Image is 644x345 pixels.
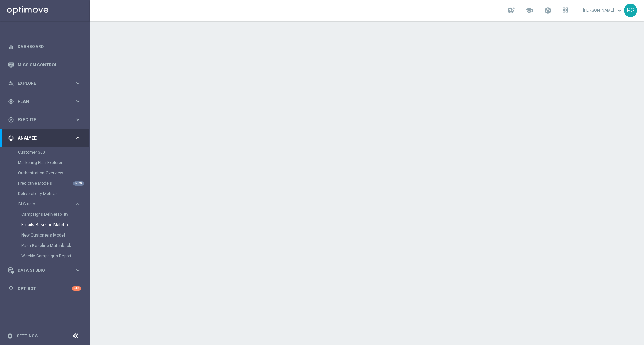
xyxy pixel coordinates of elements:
div: Execute [8,117,75,123]
div: Orchestration Overview [18,168,89,178]
a: Deliverability Metrics [18,191,72,197]
a: Dashboard [18,37,81,56]
button: play_circle_outline Execute keyboard_arrow_right [8,117,81,123]
div: RG [624,4,637,17]
i: play_circle_outline [8,117,14,123]
div: Campaigns Deliverability [21,209,89,220]
a: Orchestration Overview [18,170,72,176]
span: keyboard_arrow_down [616,7,623,14]
a: New Customers Model [21,232,72,238]
a: Campaigns Deliverability [21,212,72,217]
span: Execute [18,118,75,122]
div: Push Baseline Matchback [21,240,89,251]
a: Marketing Plan Explorer [18,160,72,165]
a: Mission Control [18,56,81,74]
i: settings [7,333,13,339]
i: keyboard_arrow_right [75,135,81,141]
div: Explore [8,80,75,86]
div: Deliverability Metrics [18,189,89,199]
span: Analyze [18,136,75,140]
button: Data Studio keyboard_arrow_right [8,268,81,273]
a: Emails Baseline Matchback [21,222,72,228]
button: track_changes Analyze keyboard_arrow_right [8,135,81,141]
span: BI Studio [18,202,68,206]
div: Predictive Models [18,178,89,189]
span: Explore [18,81,75,85]
a: [PERSON_NAME]keyboard_arrow_down [582,5,624,16]
span: school [525,7,533,14]
i: keyboard_arrow_right [75,267,81,274]
div: +10 [72,286,81,291]
div: Emails Baseline Matchback [21,220,89,230]
i: keyboard_arrow_right [75,80,81,86]
button: BI Studio keyboard_arrow_right [18,201,81,207]
div: Dashboard [8,37,81,56]
a: Weekly Campaigns Report [21,253,72,259]
div: Analyze [8,135,75,141]
a: Optibot [18,279,72,298]
i: lightbulb [8,286,14,292]
div: Data Studio [8,267,75,274]
a: Settings [17,334,38,338]
button: equalizer Dashboard [8,44,81,49]
i: equalizer [8,44,14,50]
a: Customer 360 [18,150,72,155]
i: person_search [8,80,14,86]
i: track_changes [8,135,14,141]
a: Predictive Models [18,181,72,186]
div: Plan [8,98,75,105]
div: NEW [73,181,84,186]
div: Customer 360 [18,147,89,157]
span: Data Studio [18,268,75,272]
i: keyboard_arrow_right [75,201,81,208]
div: Weekly Campaigns Report [21,251,89,261]
button: person_search Explore keyboard_arrow_right [8,80,81,86]
i: gps_fixed [8,98,14,105]
button: lightbulb Optibot +10 [8,286,81,291]
div: New Customers Model [21,230,89,240]
i: keyboard_arrow_right [75,98,81,105]
button: gps_fixed Plan keyboard_arrow_right [8,99,81,104]
a: Push Baseline Matchback [21,243,72,248]
div: Optibot [8,279,81,298]
div: Mission Control [8,56,81,74]
div: Marketing Plan Explorer [18,157,89,168]
span: Plan [18,99,75,104]
i: keyboard_arrow_right [75,116,81,123]
div: BI Studio [18,199,89,261]
button: Mission Control [8,62,81,68]
div: BI Studio [18,202,75,206]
